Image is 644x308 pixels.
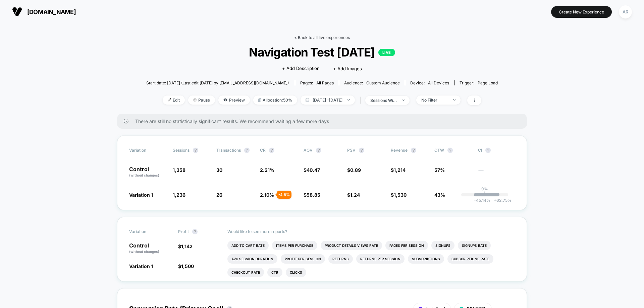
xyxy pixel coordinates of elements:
button: ? [192,229,198,234]
span: PSV [347,148,356,153]
span: Variation [129,229,166,234]
span: CR [260,148,266,153]
span: $ [178,243,193,249]
span: 1,500 [181,263,194,269]
span: Pause [188,95,215,105]
span: Profit [178,229,189,234]
span: (without changes) [129,173,159,177]
span: There are still no statistically significant results. We recommend waiting a few more days [135,118,514,124]
img: calendar [306,98,309,102]
p: Control [129,243,171,254]
img: end [453,99,455,101]
li: Subscriptions Rate [447,254,493,264]
button: Create New Experience [551,6,612,18]
div: No Filter [421,98,448,103]
span: 1,214 [394,167,406,173]
button: ? [244,148,250,153]
li: Profit Per Session [281,254,325,264]
img: end [347,99,350,101]
li: Returns [328,254,353,264]
span: --- [478,168,515,178]
span: all devices [428,80,449,85]
span: [DOMAIN_NAME] [27,8,76,15]
span: all pages [316,80,334,85]
button: [DOMAIN_NAME] [10,6,78,17]
span: Variation 1 [129,192,153,198]
span: 0.89 [350,167,361,173]
img: rebalance [258,98,261,102]
span: 2.10 % [260,192,274,198]
span: 1,142 [181,243,193,249]
span: Edit [163,95,185,105]
span: 40.47 [307,167,320,173]
span: 62.75 % [490,198,512,203]
span: Variation [129,148,166,153]
img: end [193,98,197,102]
div: - 4.8 % [277,191,291,199]
div: AR [619,5,632,18]
span: + [494,198,496,203]
li: Avg Session Duration [227,254,277,264]
li: Subscriptions [408,254,444,264]
a: < Back to all live experiences [294,35,350,40]
p: | [484,191,485,196]
button: ? [411,148,416,153]
span: Preview [218,95,250,105]
span: Sessions [173,148,190,153]
div: Trigger: [460,80,498,85]
button: ? [485,148,491,153]
p: Control [129,166,166,178]
p: LIVE [378,49,395,56]
p: Would like to see more reports? [227,229,515,234]
li: Signups [431,241,454,250]
li: Checkout Rate [227,268,264,277]
span: $ [178,263,194,269]
span: $ [347,192,360,198]
span: $ [391,192,407,198]
span: | [358,95,365,105]
img: end [402,100,405,101]
p: 0% [481,186,488,191]
span: Page Load [478,80,498,85]
div: Audience: [344,80,400,85]
li: Signups Rate [458,241,491,250]
span: + Add Images [333,66,362,71]
span: 58.85 [307,192,320,198]
span: 30 [216,167,222,173]
button: ? [316,148,321,153]
span: 1,236 [173,192,185,198]
span: $ [391,167,406,173]
span: $ [304,167,320,173]
span: [DATE] - [DATE] [301,95,355,105]
button: ? [447,148,453,153]
span: Device: [405,80,454,85]
span: $ [347,167,361,173]
img: edit [168,98,171,102]
span: 43% [434,192,445,198]
span: Transactions [216,148,241,153]
span: 1.24 [350,192,360,198]
span: 57% [434,167,445,173]
span: -45.14 % [474,198,490,203]
span: Custom Audience [366,80,400,85]
span: CI [478,148,515,153]
img: Visually logo [12,7,22,17]
span: Navigation Test [DATE] [164,45,480,59]
button: ? [193,148,198,153]
li: Items Per Purchase [272,241,317,250]
span: OTW [434,148,471,153]
li: Add To Cart Rate [227,241,269,250]
button: ? [359,148,364,153]
button: ? [269,148,274,153]
li: Ctr [267,268,282,277]
span: Variation 1 [129,263,153,269]
span: Start date: [DATE] (Last edit [DATE] by [EMAIL_ADDRESS][DOMAIN_NAME]) [146,80,289,85]
li: Clicks [286,268,306,277]
span: Allocation: 50% [253,95,297,105]
div: sessions with impression [370,98,397,103]
span: 1,358 [173,167,185,173]
span: Revenue [391,148,408,153]
li: Pages Per Session [385,241,428,250]
span: 26 [216,192,222,198]
div: Pages: [300,80,334,85]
